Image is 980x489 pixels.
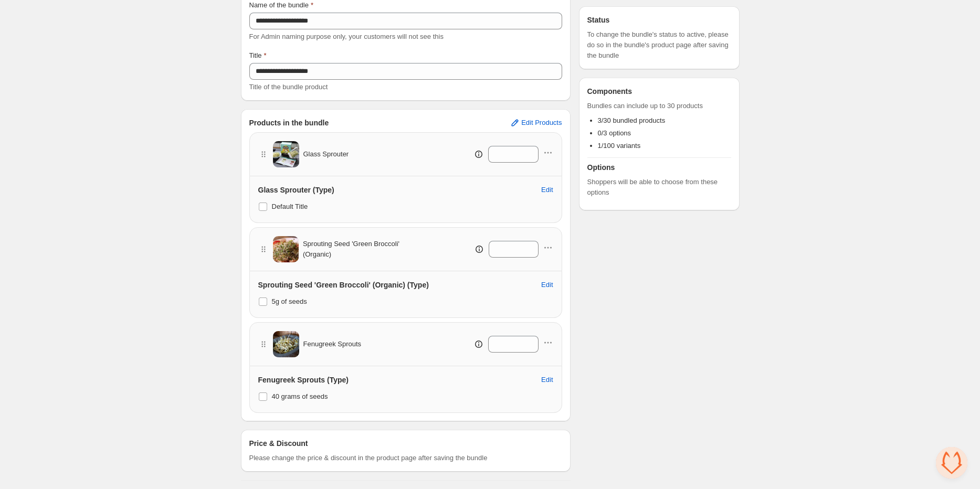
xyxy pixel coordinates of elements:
img: Sprouting Seed 'Green Broccoli' (Organic) [273,236,299,262]
button: Edit Products [503,114,568,131]
span: 0/3 options [598,129,631,137]
span: Title of the bundle product [249,83,328,91]
span: Bundles can include up to 30 products [587,101,731,111]
span: 1/100 variants [598,142,641,150]
span: Edit [541,281,553,289]
span: 40 grams of seeds [272,392,328,400]
img: Glass Sprouter [273,141,299,167]
span: Fenugreek Sprouts [303,339,362,349]
label: Title [249,50,267,61]
span: To change the bundle's status to active, please do so in the bundle's product page after saving t... [587,29,731,61]
h3: Price & Discount [249,438,308,449]
h3: Products in the bundle [249,118,329,128]
span: Shoppers will be able to choose from these options [587,177,731,198]
h3: Sprouting Seed 'Green Broccoli' (Organic) (Type) [258,280,429,290]
span: Sprouting Seed 'Green Broccoli' (Organic) [303,239,428,260]
div: Open chat [936,447,967,479]
span: Edit Products [521,119,562,127]
span: Glass Sprouter [303,149,349,160]
button: Edit [535,182,559,198]
span: Edit [541,376,553,384]
span: Please change the price & discount in the product page after saving the bundle [249,453,488,463]
h3: Fenugreek Sprouts (Type) [258,375,349,385]
h3: Components [587,86,633,97]
span: 5g of seeds [272,297,307,305]
h3: Glass Sprouter (Type) [258,185,334,195]
span: Default Title [272,203,308,210]
span: For Admin naming purpose only, your customers will not see this [249,33,444,40]
button: Edit [535,277,559,293]
img: Fenugreek Sprouts [273,331,299,357]
h3: Status [587,15,731,25]
span: 3/30 bundled products [598,116,666,124]
h3: Options [587,162,731,173]
span: Edit [541,186,553,194]
button: Edit [535,371,559,388]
